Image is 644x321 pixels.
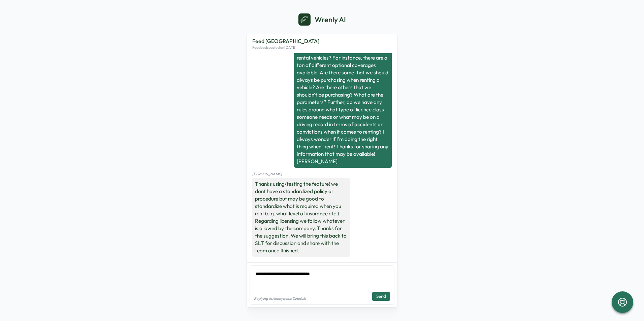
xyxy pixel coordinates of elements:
a: Wrenly AI [298,13,346,26]
span: Thanks using/testing the feature! we dont have a standardized policy or procedure but may be good... [255,181,347,254]
p: [PERSON_NAME] [252,172,350,176]
p: Replying as Anonymous Dinofelis [254,296,306,301]
p: Feed [GEOGRAPHIC_DATA] [252,37,319,45]
button: Send [372,292,390,301]
p: Wrenly AI [315,14,346,25]
p: Feedback posted on [DATE] [252,45,319,50]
